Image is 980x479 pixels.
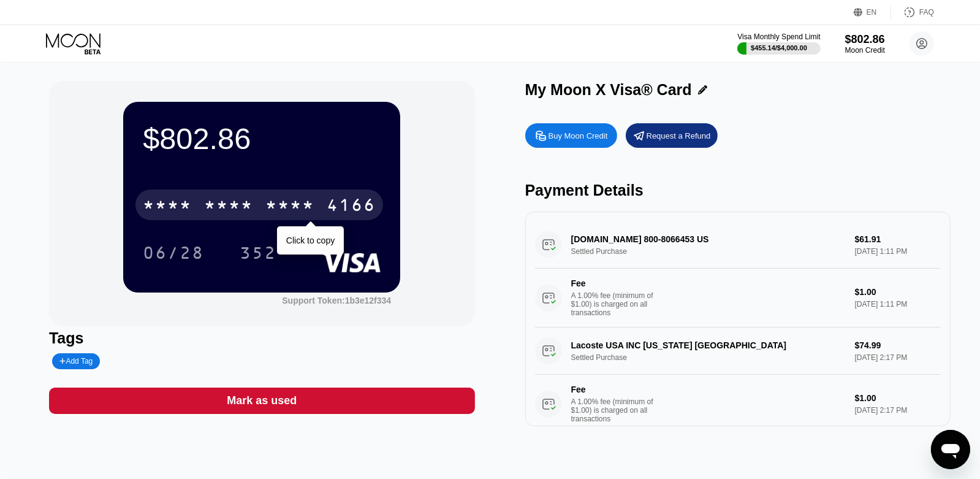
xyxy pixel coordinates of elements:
div: EN [854,6,891,18]
div: EN [867,8,877,17]
div: Add Tag [52,353,100,369]
div: 352 [230,237,286,268]
div: My Moon X Visa® Card [525,81,692,99]
div: FeeA 1.00% fee (minimum of $1.00) is charged on all transactions$1.00[DATE] 1:11 PM [535,269,941,328]
div: 06/28 [134,237,213,268]
div: Support Token:1b3e12f334 [282,296,391,305]
div: Tags [49,329,475,347]
div: A 1.00% fee (minimum of $1.00) is charged on all transactions [571,291,663,317]
div: Visa Monthly Spend Limit [737,33,820,41]
div: Request a Refund [647,131,711,141]
div: FAQ [891,6,934,18]
div: Buy Moon Credit [549,131,608,141]
div: A 1.00% fee (minimum of $1.00) is charged on all transactions [571,397,663,423]
div: Fee [571,278,657,288]
div: Buy Moon Credit [525,123,617,148]
div: 352 [240,245,276,264]
div: Fee [571,385,657,394]
div: 06/28 [143,245,204,264]
div: $802.86 [143,121,381,156]
div: Mark as used [49,388,475,414]
div: $1.00 [855,393,941,403]
div: Support Token: 1b3e12f334 [282,296,391,305]
div: $802.86 [845,33,885,46]
div: $1.00 [855,287,941,297]
div: Request a Refund [626,123,718,148]
div: $455.14 / $4,000.00 [751,44,807,52]
div: Moon Credit [845,46,885,55]
div: $802.86Moon Credit [845,33,885,55]
iframe: Кнопка запуска окна обмена сообщениями [931,430,970,469]
div: Mark as used [227,394,297,408]
div: FAQ [919,8,934,17]
div: 4166 [327,197,376,217]
div: Payment Details [525,182,951,199]
div: Add Tag [59,357,93,366]
div: FeeA 1.00% fee (minimum of $1.00) is charged on all transactions$1.00[DATE] 2:17 PM [535,375,941,434]
div: Click to copy [286,236,335,245]
div: [DATE] 1:11 PM [855,300,941,308]
div: [DATE] 2:17 PM [855,406,941,415]
div: Visa Monthly Spend Limit$455.14/$4,000.00 [737,33,820,55]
